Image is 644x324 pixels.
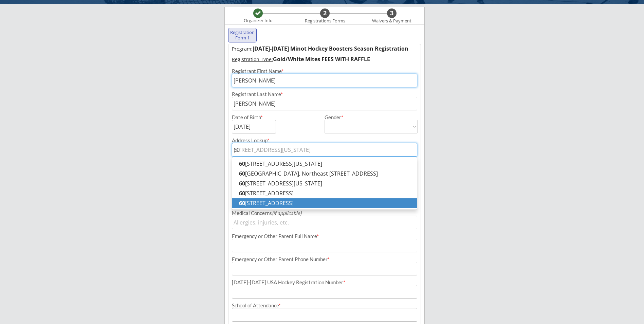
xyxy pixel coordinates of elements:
div: [DATE]-[DATE] USA Hockey Registration Number [232,280,417,285]
div: Gender [325,115,418,120]
strong: 60 [239,199,245,207]
p: [STREET_ADDRESS][US_STATE] [232,179,417,188]
div: Registration Form 1 [230,30,255,40]
div: School of Attendance [232,303,417,308]
div: 3 [387,10,397,17]
p: [STREET_ADDRESS][US_STATE] [232,159,417,169]
div: 2 [320,10,330,17]
div: Registrant First Name [232,69,417,74]
div: Registrant Last Name [232,92,417,97]
p: [STREET_ADDRESS] [232,198,417,208]
strong: Gold/White Mites FEES WITH RAFFLE [273,55,370,63]
div: Address Lookup [232,138,417,143]
strong: [DATE]-[DATE] Minot Hockey Boosters Season Registration [253,45,408,52]
div: Emergency or Other Parent Full Name [232,234,417,239]
div: Emergency or Other Parent Phone Number [232,257,417,262]
u: Program: [232,46,253,52]
strong: 60 [239,160,245,167]
p: [GEOGRAPHIC_DATA], Northeast [STREET_ADDRESS] [232,169,417,179]
p: [STREET_ADDRESS] [232,188,417,198]
strong: 60 [239,170,245,177]
div: Date of Birth [232,115,267,120]
strong: 60 [239,190,245,197]
div: Registrations Forms [301,18,348,24]
div: Waivers & Payment [368,18,415,24]
strong: 60 [239,180,245,187]
em: (if applicable) [272,210,301,216]
input: Street, City, Province/State [232,143,417,157]
div: Medical Concerns [232,211,417,216]
input: Allergies, injuries, etc. [232,216,417,229]
u: Registration Type: [232,56,273,62]
div: Organizer Info [239,18,277,23]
